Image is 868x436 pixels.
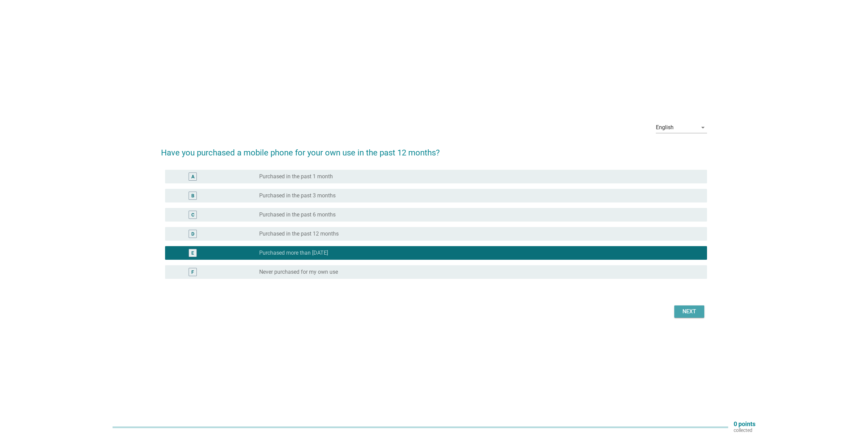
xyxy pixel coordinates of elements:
div: D [191,230,194,237]
label: Purchased in the past 3 months [259,192,336,199]
label: Purchased in the past 1 month [259,173,333,180]
label: Never purchased for my own use [259,269,338,275]
div: C [191,211,194,218]
div: A [191,173,194,180]
div: Next [680,307,699,316]
h2: Have you purchased a mobile phone for your own use in the past 12 months? [161,140,707,159]
div: E [191,249,194,256]
label: Purchased in the past 6 months [259,211,336,218]
label: Purchased in the past 12 months [259,230,339,237]
i: arrow_drop_down [699,123,707,132]
label: Purchased more than [DATE] [259,250,328,256]
button: Next [674,305,704,318]
p: 0 points [734,421,755,427]
div: F [191,268,194,275]
div: B [191,192,194,199]
p: collected [734,427,755,433]
div: English [656,124,674,131]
